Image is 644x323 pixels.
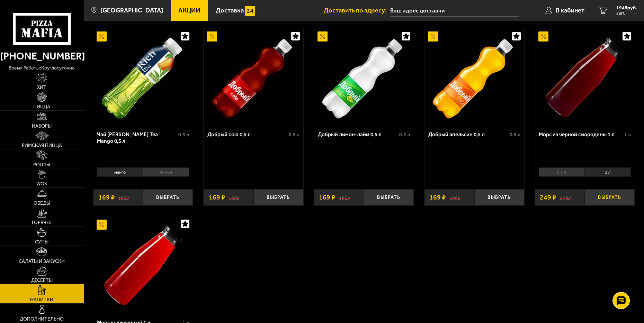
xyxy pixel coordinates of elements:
[538,31,548,41] img: Акционный
[94,28,192,127] img: Чай Rich Green Tea Mango 0,5 л
[399,132,410,138] span: 0.5 л
[536,28,634,127] img: Морс из черной смородины 1 л
[425,28,524,127] img: Добрый апельсин 0,5 л
[324,7,390,14] span: Доставить по адресу:
[585,189,635,205] button: Выбрать
[624,132,631,138] span: 1 л
[32,124,52,129] span: Наборы
[535,28,635,127] a: АкционныйМорс из черной смородины 1 л
[209,194,225,201] span: 169 ₽
[34,201,50,206] span: Обеды
[204,28,303,127] a: АкционныйДобрый cola 0,5 л
[535,165,635,184] div: 0
[30,297,53,302] span: Напитки
[143,189,193,205] button: Выбрать
[539,167,585,177] li: 0,5 л
[339,194,350,201] s: 186 ₽
[474,189,524,205] button: Выбрать
[36,182,47,186] span: WOK
[35,240,48,244] span: Супы
[93,216,193,314] a: АкционныйМорс клюквенный 1 л
[539,131,623,138] div: Морс из черной смородины 1 л
[424,28,524,127] a: АкционныйДобрый апельсин 0,5 л
[178,132,189,138] span: 0.5 л
[31,278,53,283] span: Десерты
[207,131,287,138] div: Добрый cola 0,5 л
[560,194,571,201] s: 278 ₽
[245,6,255,16] img: 15daf4d41897b9f0e9f617042186c801.svg
[556,7,584,14] span: В кабинет
[33,104,50,109] span: Пицца
[318,131,398,138] div: Добрый лимон-лайм 0,5 л
[616,6,637,10] span: 1948 руб.
[33,163,50,167] span: Роллы
[317,31,328,41] img: Акционный
[253,189,303,205] button: Выбрать
[97,220,107,230] img: Акционный
[314,28,414,127] a: АкционныйДобрый лимон-лайм 0,5 л
[178,7,200,14] span: Акции
[118,194,129,201] s: 186 ₽
[428,131,508,138] div: Добрый апельсин 0,5 л
[93,28,193,127] a: АкционныйЧай Rich Green Tea Mango 0,5 л
[143,167,189,177] li: лимон
[19,259,65,264] span: Салаты и закуски
[616,11,637,15] span: 2 шт.
[315,28,413,127] img: Добрый лимон-лайм 0,5 л
[207,31,217,41] img: Акционный
[100,7,163,14] span: [GEOGRAPHIC_DATA]
[97,167,143,177] li: манго
[98,194,115,201] span: 169 ₽
[449,194,460,201] s: 186 ₽
[364,189,414,205] button: Выбрать
[97,31,107,41] img: Акционный
[319,194,336,201] span: 169 ₽
[32,220,52,225] span: Горячее
[510,132,520,138] span: 0.5 л
[204,28,303,127] img: Добрый cola 0,5 л
[93,165,193,184] div: 0
[20,317,64,322] span: Дополнительно
[37,85,46,90] span: Хит
[97,131,177,144] div: Чай [PERSON_NAME] Tea Mango 0,5 л
[94,216,192,314] img: Морс клюквенный 1 л
[540,194,556,201] span: 249 ₽
[229,194,240,201] s: 186 ₽
[216,7,244,14] span: Доставка
[22,143,62,148] span: Римская пицца
[428,31,438,41] img: Акционный
[289,132,299,138] span: 0.5 л
[390,4,519,17] input: Ваш адрес доставки
[429,194,446,201] span: 169 ₽
[584,167,631,177] li: 1 л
